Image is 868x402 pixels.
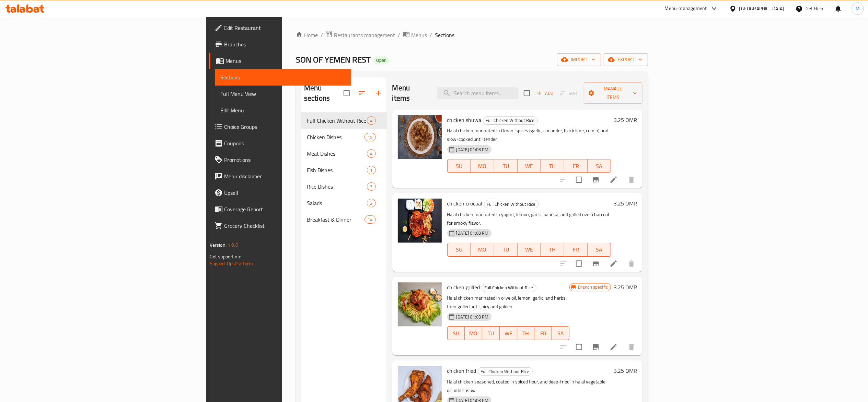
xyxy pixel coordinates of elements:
[224,139,346,147] span: Coupons
[430,31,432,39] li: /
[403,31,427,40] a: Menus
[307,149,367,158] span: Meat Dishes
[392,83,429,103] h2: Menu items
[609,55,643,64] span: export
[447,210,611,227] p: Halal chicken marinated in yogurt, lemon, garlic, paprika, and grilled over charcoal for smoky fl...
[614,199,637,208] h6: 3.25 OMR
[450,328,462,338] span: SU
[307,199,367,207] span: Salads
[471,159,494,173] button: MO
[301,162,387,178] div: Fish Dishes1
[224,205,346,213] span: Coverage Report
[544,245,562,255] span: TH
[301,195,387,211] div: Salads2
[301,112,387,129] div: Full Chicken Without Rice4
[450,245,468,255] span: SU
[215,69,351,86] a: Sections
[572,256,586,271] span: Select to update
[209,135,351,152] a: Coupons
[209,152,351,168] a: Promotions
[210,241,227,249] span: Version:
[557,53,601,66] button: import
[370,85,387,101] button: Add section
[367,182,375,191] div: items
[541,243,564,257] button: TH
[447,294,569,311] p: Halal chicken marinated in olive oil, lemon, garlic, and herbs, then grilled until juicy and golden.
[520,161,538,171] span: WE
[373,56,389,65] div: Open
[364,215,375,224] div: items
[301,211,387,228] div: Breakfast & Dinner14
[367,183,375,190] span: 7
[497,161,515,171] span: TU
[572,172,586,187] span: Select to update
[500,326,517,340] button: WE
[354,85,370,101] span: Sort sections
[482,326,500,340] button: TU
[588,171,604,188] button: Branch-specific-item
[537,328,549,338] span: FR
[215,86,351,102] a: Full Menu View
[572,340,586,354] span: Select to update
[589,85,637,102] span: Manage items
[215,102,351,119] a: Edit Menu
[447,366,476,376] span: chicken fried
[447,159,471,173] button: SU
[590,245,608,255] span: SA
[367,149,375,158] div: items
[307,166,367,174] span: Fish Dishes
[365,216,375,223] span: 14
[209,119,351,135] a: Choice Groups
[209,217,351,234] a: Grocery Checklist
[367,166,375,174] div: items
[494,243,518,257] button: TU
[447,243,471,257] button: SU
[541,159,564,173] button: TH
[209,185,351,201] a: Upsell
[623,339,640,355] button: delete
[209,53,351,69] a: Menus
[856,5,860,12] span: M
[453,146,491,153] span: [DATE] 01:03 PM
[365,134,375,141] span: 19
[588,339,604,355] button: Branch-specific-item
[588,243,611,257] button: SA
[398,199,442,243] img: chicken crocoal
[588,159,611,173] button: SA
[482,284,536,292] span: Full Chicken Without Rice
[739,5,785,12] div: [GEOGRAPHIC_DATA]
[453,314,491,320] span: [DATE] 01:03 PM
[564,159,588,173] button: FR
[210,259,253,268] a: Support.OpsPlatform
[567,245,585,255] span: FR
[483,116,537,124] span: Full Chicken Without Rice
[517,326,535,340] button: TH
[224,189,346,197] span: Upsell
[520,328,532,338] span: TH
[307,133,364,141] span: Chicken Dishes
[567,161,585,171] span: FR
[334,31,395,39] span: Restaurants management
[367,200,375,206] span: 2
[534,88,556,99] button: Add
[478,367,533,376] div: Full Chicken Without Rice
[301,110,387,231] nav: Menu sections
[610,259,618,268] a: Edit menu item
[307,182,367,191] span: Rice Dishes
[224,156,346,164] span: Promotions
[225,57,346,65] span: Menus
[307,116,367,125] span: Full Chicken Without Rice
[220,90,346,98] span: Full Menu View
[296,52,371,67] span: SON OF YEMEN REST
[518,243,541,257] button: WE
[447,282,480,292] span: chicken grilled
[588,255,604,272] button: Branch-specific-item
[471,243,494,257] button: MO
[520,245,538,255] span: WE
[465,326,482,340] button: MO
